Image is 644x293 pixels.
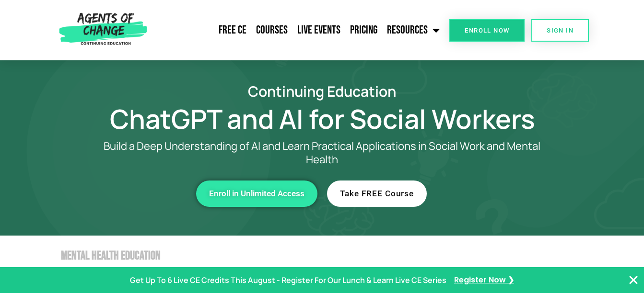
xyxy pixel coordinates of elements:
h2: Continuing Education [49,84,596,98]
p: Get Up To 6 Live CE Credits This August - Register For Our Lunch & Learn Live CE Series [130,273,446,287]
a: Enroll Now [449,19,525,42]
button: Close Banner [628,274,639,286]
a: Resources [382,18,445,42]
p: Build a Deep Understanding of AI and Learn Practical Applications in Social Work and Mental Health [87,139,557,166]
a: SIGN IN [531,19,589,42]
a: Live Events [293,18,345,42]
a: Take FREE Course [327,180,427,207]
span: Enroll Now [465,27,509,34]
h1: ChatGPT and AI for Social Workers [49,108,596,130]
span: Take FREE Course [340,190,414,198]
span: SIGN IN [547,27,574,34]
h2: Mental Health Education [61,250,596,262]
a: Courses [251,18,293,42]
span: Enroll in Unlimited Access [209,190,304,198]
a: Free CE [214,18,251,42]
nav: Menu [151,18,445,42]
a: Enroll in Unlimited Access [196,180,317,207]
a: Register Now ❯ [454,273,514,287]
a: Pricing [345,18,382,42]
